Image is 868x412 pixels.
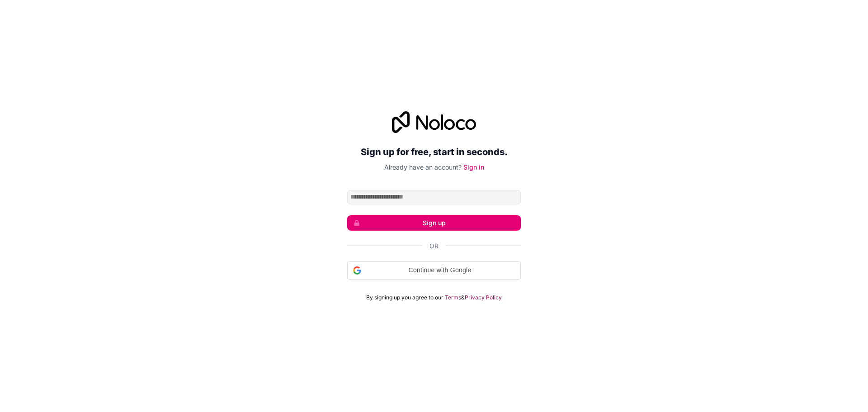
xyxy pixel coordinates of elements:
[347,144,521,160] h2: Sign up for free, start in seconds.
[366,294,443,301] span: By signing up you agree to our
[461,294,465,301] span: &
[347,190,521,204] input: Email address
[365,265,515,275] span: Continue with Google
[347,215,521,231] button: Sign up
[463,163,484,171] a: Sign in
[429,242,439,251] span: Or
[384,163,462,171] span: Already have an account?
[465,294,502,301] a: Privacy Policy
[347,261,521,279] div: Continue with Google
[445,294,461,301] a: Terms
